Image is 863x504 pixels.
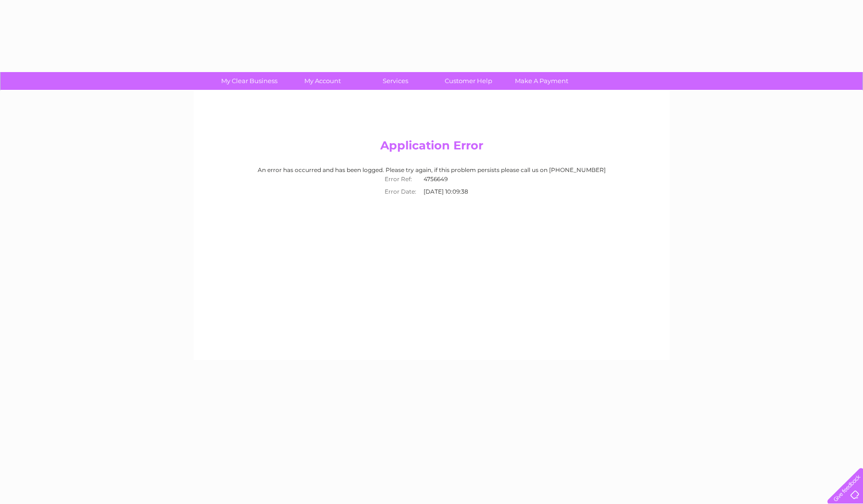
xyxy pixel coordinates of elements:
[283,72,362,90] a: My Account
[203,139,661,157] h2: Application Error
[380,185,421,198] th: Error Date:
[203,167,661,198] div: An error has occurred and has been logged. Please try again, if this problem persists please call...
[429,72,508,90] a: Customer Help
[421,185,483,198] td: [DATE] 10:09:38
[380,173,421,185] th: Error Ref:
[502,72,581,90] a: Make A Payment
[356,72,435,90] a: Services
[210,72,289,90] a: My Clear Business
[421,173,483,185] td: 4756649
